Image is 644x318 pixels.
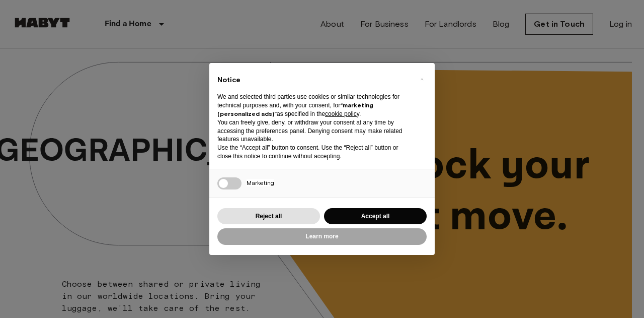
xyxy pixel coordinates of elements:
p: We and selected third parties use cookies or similar technologies for technical purposes and, wit... [217,93,411,118]
h2: Notice [217,75,411,85]
p: Use the “Accept all” button to consent. Use the “Reject all” button or close this notice to conti... [217,144,411,161]
span: Marketing [247,179,274,186]
button: Reject all [217,208,320,225]
span: × [420,73,424,85]
a: cookie policy [325,110,359,117]
p: You can freely give, deny, or withdraw your consent at any time by accessing the preferences pane... [217,118,411,144]
button: Learn more [217,228,427,245]
strong: “marketing (personalized ads)” [217,101,373,117]
button: Accept all [324,208,427,225]
button: Close this notice [414,71,430,87]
